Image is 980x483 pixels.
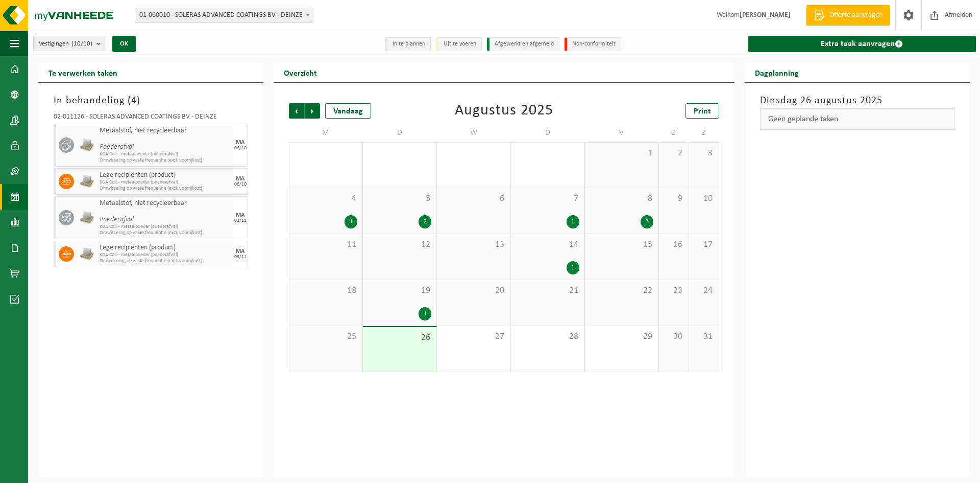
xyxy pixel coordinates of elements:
[236,140,244,146] div: MA
[234,182,247,187] div: 06/10
[131,96,137,106] span: 4
[100,230,230,236] span: Omwisseling op vaste frequentie (excl. voorrijkost)
[590,331,653,342] span: 29
[827,10,885,20] span: Offerte aanvragen
[516,285,579,296] span: 21
[511,124,585,142] td: D
[100,252,230,258] span: KGA Colli - metaalpoeder (poederafval)
[236,248,244,255] div: MA
[694,193,714,204] span: 10
[694,285,714,296] span: 24
[100,244,230,252] span: Lege recipiënten (product)
[295,193,357,204] span: 4
[39,36,92,52] span: Vestigingen
[100,157,230,164] span: Omwisseling op vaste frequentie (excl. voorrijkost)
[289,103,304,119] span: Vorige
[419,307,431,320] div: 1
[436,37,482,51] li: Uit te voeren
[100,127,230,135] span: Metaalstof, niet recycleerbaar
[641,215,653,228] div: 2
[295,239,357,250] span: 11
[455,103,553,119] div: Augustus 2025
[694,239,714,250] span: 17
[112,36,136,52] button: OK
[100,216,134,223] i: Poederafval
[274,62,327,82] h2: Overzicht
[487,37,559,51] li: Afgewerkt en afgemeld
[234,218,247,223] div: 03/11
[234,146,247,151] div: 06/10
[71,40,92,47] count: (10/10)
[100,179,230,186] span: KGA Colli - metaalpoeder (poederafval)
[54,93,248,108] h3: In behandeling ( )
[516,239,579,250] span: 14
[234,255,247,260] div: 03/11
[135,8,313,22] span: 01-060010 - SOLERAS ADVANCED COATINGS BV - DEINZE
[748,36,976,52] a: Extra taak aanvragen
[135,8,313,23] span: 01-060010 - SOLERAS ADVANCED COATINGS BV - DEINZE
[442,193,505,204] span: 6
[590,193,653,204] span: 8
[694,148,714,159] span: 3
[100,171,230,179] span: Lege recipiënten (product)
[100,151,230,157] span: KGA Colli - metaalpoeder (poederafval)
[745,62,809,82] h2: Dagplanning
[368,239,431,250] span: 12
[437,124,511,142] td: W
[659,124,689,142] td: Z
[664,193,683,204] span: 9
[565,37,621,51] li: Non-conformiteit
[516,193,579,204] span: 7
[685,103,719,119] a: Print
[760,108,954,130] div: Geen geplande taken
[694,107,711,116] span: Print
[567,215,579,228] div: 1
[325,103,371,119] div: Vandaag
[442,331,505,342] span: 27
[100,199,230,208] span: Metaalstof, niet recycleerbaar
[590,285,653,296] span: 22
[295,331,357,342] span: 25
[236,176,244,182] div: MA
[419,215,431,228] div: 2
[590,148,653,159] span: 1
[760,93,954,108] h3: Dinsdag 26 augustus 2025
[664,148,683,159] span: 2
[664,239,683,250] span: 16
[236,212,244,218] div: MA
[442,239,505,250] span: 13
[516,331,579,342] span: 28
[368,332,431,343] span: 26
[694,331,714,342] span: 31
[295,285,357,296] span: 18
[100,186,230,192] span: Omwisseling op vaste frequentie (excl. voorrijkost)
[100,258,230,264] span: Omwisseling op vaste frequentie (excl. voorrijkost)
[345,215,357,228] div: 1
[33,36,106,51] button: Vestigingen(10/10)
[38,62,128,82] h2: Te verwerken taken
[385,37,431,51] li: In te plannen
[689,124,719,142] td: Z
[442,285,505,296] span: 20
[368,193,431,204] span: 5
[79,210,94,225] img: LP-PA-00000-WDN-11
[590,239,653,250] span: 15
[368,285,431,296] span: 19
[740,11,791,19] strong: [PERSON_NAME]
[100,143,134,151] i: Poederafval
[79,246,94,262] img: PB-PA-0000-WDN-00-03
[585,124,659,142] td: V
[79,137,94,153] img: LP-PA-00000-WDN-11
[806,5,890,26] a: Offerte aanvragen
[289,124,363,142] td: M
[567,261,579,274] div: 1
[305,103,320,119] span: Volgende
[79,174,94,189] img: PB-PA-0000-WDN-00-03
[54,113,248,124] div: 02-011126 - SOLERAS ADVANCED COATINGS BV - DEINZE
[100,224,230,230] span: KGA Colli - metaalpoeder (poederafval)
[363,124,437,142] td: D
[664,285,683,296] span: 23
[664,331,683,342] span: 30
